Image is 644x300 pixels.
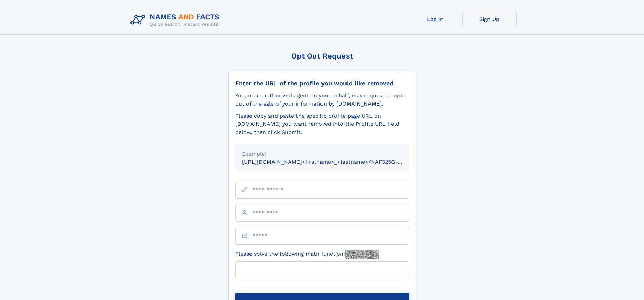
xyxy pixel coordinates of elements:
[235,92,409,108] div: You, or an authorized agent on your behalf, may request to opt-out of the sale of your informatio...
[462,11,517,27] a: Sign Up
[228,52,416,60] div: Opt Out Request
[408,11,462,27] a: Log In
[128,11,225,29] img: Logo Names and Facts
[242,159,422,165] small: [URL][DOMAIN_NAME]<firstname>_<lastname>/NAF325G-xxxxxxxx
[235,250,379,259] label: Please solve the following math function:
[235,112,409,136] div: Please copy and paste the specific profile page URL on [DOMAIN_NAME] you want removed into the Pr...
[235,79,409,87] div: Enter the URL of the profile you would like removed
[242,150,402,158] div: Example:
